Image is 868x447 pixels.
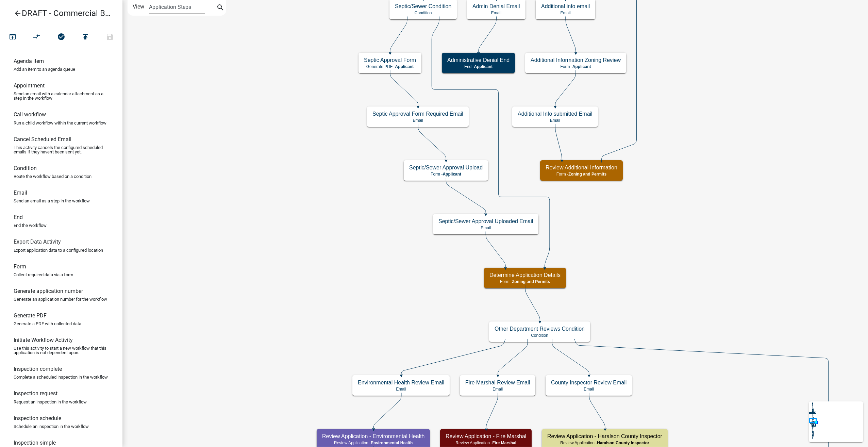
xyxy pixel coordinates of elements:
h6: Condition [14,165,37,171]
h6: Inspection schedule [14,415,61,421]
h5: Septic/Sewer Approval Uploaded Email [438,218,533,225]
p: Add an item to an agenda queue [14,67,75,71]
p: Condition [395,11,451,15]
i: arrow_back [14,9,22,19]
p: Send an email as a step in the workflow [14,199,90,203]
i: open_in_browser [9,33,17,42]
span: Environmental Health [371,441,413,445]
h5: Admin Denial Email [472,3,520,10]
p: Email [541,11,590,15]
i: save [106,33,114,42]
span: Applicant [572,64,591,69]
p: Generate an application number for the workflow [14,297,107,301]
h6: Call workflow [14,111,46,118]
p: End - [447,64,510,69]
p: Form - [409,172,483,177]
h5: Septic Approval Form [364,57,416,63]
h5: Additional Info submitted Email [518,111,592,117]
button: Auto Layout [24,30,49,45]
button: Test Workflow [0,30,25,45]
h5: Other Department Reviews Condition [495,326,585,332]
h6: Agenda item [14,58,44,64]
p: Generate a PDF with collected data [14,321,81,326]
i: search [216,3,224,13]
h6: End [14,214,23,220]
h5: Septic Approval Form Required Email [372,111,463,117]
h5: Additional Information Zoning Review [531,57,621,63]
button: Save [98,30,122,45]
p: Email [472,11,520,15]
h6: Cancel Scheduled Email [14,136,71,143]
h6: Inspection simple [14,440,56,446]
h6: Export Data Activity [14,238,61,245]
h6: Form [14,263,26,270]
h6: Generate PDF [14,312,47,319]
h5: Review Application - Haralson County Inspector [547,433,662,440]
h6: Initiate Workflow Activity [14,337,73,343]
span: Applicant [395,64,414,69]
div: Workflow actions [0,30,122,46]
span: Fire Marshal [492,441,516,445]
p: Email [372,118,463,123]
p: This activity cancels the configured scheduled emails if they haven't been sent yet. [14,145,109,154]
h5: Septic/Sewer Condition [395,3,451,10]
h5: Determine Application Details [489,272,561,278]
p: Email [518,118,592,123]
p: Schedule an inspection in the workflow [14,424,89,429]
span: Zoning and Permits [512,279,550,284]
p: Form - [489,279,561,284]
h6: Inspection request [14,390,57,397]
p: Review Application - [446,441,526,445]
p: Export application data to a configured location [14,248,103,252]
span: Haralson County Inspector [597,441,649,445]
button: No problems [49,30,73,45]
p: End the workflow [14,223,47,228]
h6: Inspection complete [14,366,62,372]
h5: Review Application - Environmental Health [322,433,424,440]
a: DRAFT - Commercial Building Permit [5,5,112,21]
p: Review Application - [547,441,662,445]
p: Review Application - [322,441,424,445]
p: Email [465,387,530,392]
span: Applicant [474,64,493,69]
p: Generate PDF - [364,64,416,69]
h5: County Inspector Review Email [551,379,627,386]
p: Collect required data via a form [14,272,73,277]
p: Run a child workflow within the current workflow [14,121,106,125]
i: publish [81,33,89,42]
p: Form - [546,172,617,177]
h6: Appointment [14,82,45,89]
p: Use this activity to start a new workflow that this application is not dependent upon. [14,346,109,355]
h5: Review Application - Fire Marshal [446,433,526,440]
p: Form - [531,64,621,69]
p: Send an email with a calendar attachment as a step in the workflow [14,92,109,100]
i: compare_arrows [33,33,41,42]
p: Request an inspection in the workflow [14,400,87,404]
p: Route the workflow based on a condition [14,174,91,179]
button: Publish [73,30,98,45]
h5: Fire Marshal Review Email [465,379,530,386]
h6: Generate application number [14,288,83,294]
h5: Review Additional Information [546,164,617,171]
p: Email [438,226,533,230]
p: Complete a scheduled inspection in the workflow [14,375,108,379]
p: Email [551,387,627,392]
h5: Environmental Health Review Email [358,379,444,386]
h6: Email [14,189,27,196]
span: Applicant [443,172,461,177]
h5: Additional info email [541,3,590,10]
p: Condition [495,333,585,338]
button: search [215,3,226,14]
h5: Administrative Denial End [447,57,510,63]
p: Email [358,387,444,392]
span: Zoning and Permits [568,172,606,177]
h5: Septic/Sewer Approval Upload [409,164,483,171]
i: check_circle [57,33,65,42]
